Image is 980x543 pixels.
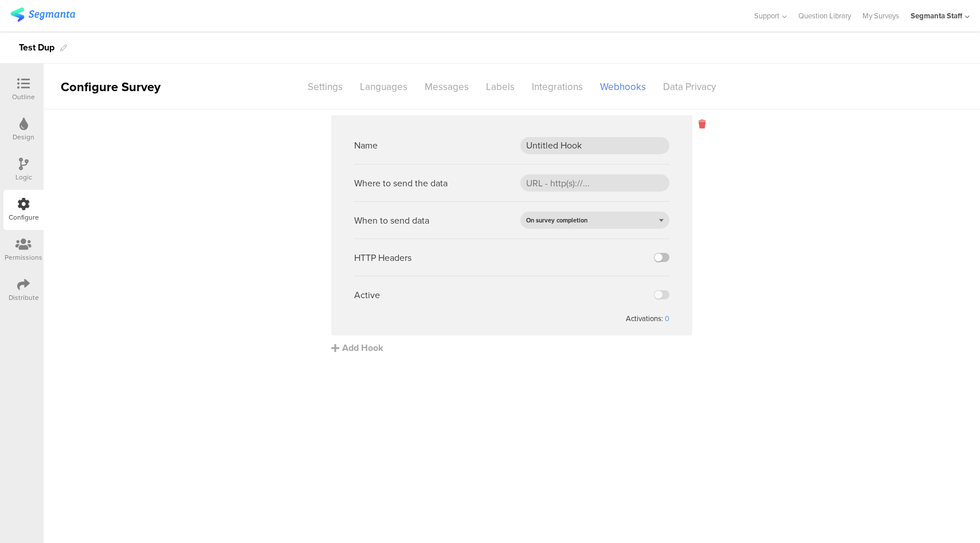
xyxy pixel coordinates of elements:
div: Test Dup [19,38,54,57]
div: Settings [299,77,351,97]
div: Segmanta Staff [911,10,962,21]
div: Add Hook [331,341,698,354]
div: Webhooks [591,77,654,97]
div: Active [354,288,380,302]
div: Where to send the data [354,177,448,190]
span: On survey completion [526,216,587,225]
div: Distribute [9,292,39,303]
div: Logic [15,172,32,182]
div: Activations: [624,313,665,324]
div: 0 [665,313,669,324]
input: URL - http(s)://... [520,174,669,192]
span: Support [754,10,779,21]
div: Outline [12,92,35,102]
div: Languages [351,77,416,97]
div: HTTP Headers [354,251,411,264]
div: Name [354,139,378,152]
img: segmanta logo [10,7,75,22]
div: Integrations [523,77,591,97]
div: Configure [9,212,39,222]
div: Permissions [5,252,42,263]
div: Labels [477,77,523,97]
div: Data Privacy [654,77,724,97]
input: Hook Name [520,137,669,154]
div: When to send data [354,214,429,227]
div: Messages [416,77,477,97]
div: Configure Survey [44,77,175,96]
div: Design [13,132,34,142]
